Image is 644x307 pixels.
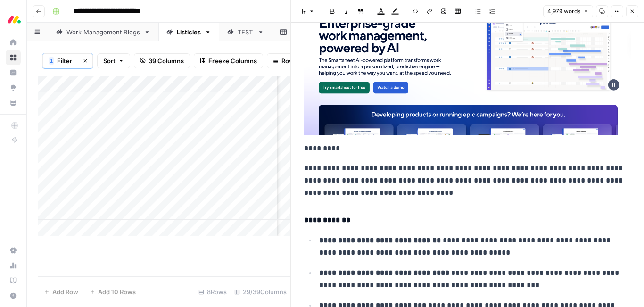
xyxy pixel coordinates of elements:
span: 1 [50,57,53,65]
button: Freeze Columns [194,53,263,68]
button: Add Row [38,284,84,299]
a: Opportunities [6,80,21,95]
span: Freeze Columns [208,56,257,66]
a: Your Data [6,95,21,110]
span: 39 Columns [149,56,184,66]
button: Add 10 Rows [84,284,141,299]
span: 4,979 words [547,7,580,16]
div: Listicles [177,27,201,37]
div: TEST [238,27,254,37]
button: 1Filter [42,53,78,68]
img: Monday.com Logo [6,11,23,28]
div: Work Management Blogs [66,27,140,37]
span: Add 10 Rows [98,287,136,297]
span: Add Row [52,287,78,297]
a: Listicles [158,23,219,41]
div: 8 Rows [195,284,231,299]
button: Sort [97,53,130,68]
div: 1 [49,57,54,65]
a: TEST [219,23,272,41]
button: Workspace: Monday.com [6,8,21,31]
button: 4,979 words [543,5,593,17]
button: Row Height [267,53,322,68]
a: Insights [6,65,21,80]
a: Usage [6,258,21,273]
span: Row Height [281,56,315,66]
a: Learning Hub [6,273,21,288]
div: 29/39 Columns [231,284,290,299]
a: Work Management Blogs [48,23,158,41]
a: Settings [6,243,21,258]
a: Home [6,35,21,50]
button: 39 Columns [134,53,190,68]
a: Blank [272,23,325,41]
span: Sort [103,56,116,66]
button: Help + Support [6,288,21,303]
a: Browse [6,50,21,65]
span: Filter [57,56,72,66]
